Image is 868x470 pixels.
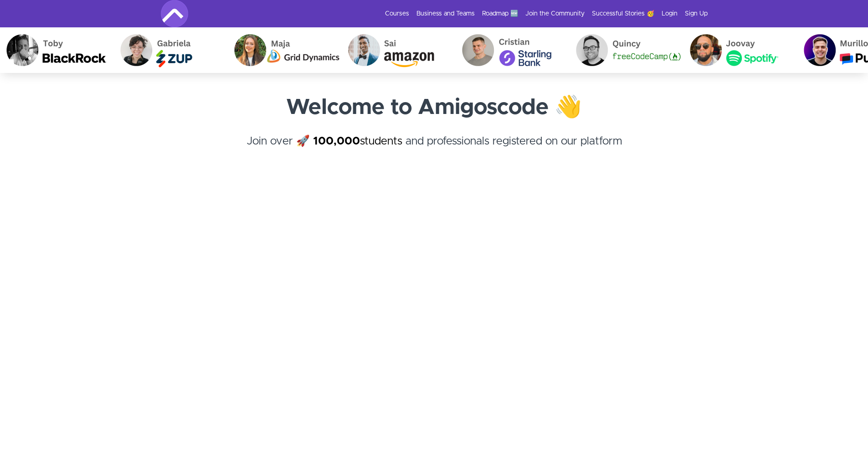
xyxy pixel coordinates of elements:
[385,9,409,18] a: Courses
[568,27,682,73] img: Quincy
[313,136,360,147] strong: 100,000
[226,27,340,73] img: Maja
[313,136,402,147] a: 100,000students
[482,9,518,18] a: Roadmap 🆕
[416,9,475,18] a: Business and Teams
[525,9,585,18] a: Join the Community
[682,27,796,73] img: Joovay
[286,97,582,119] strong: Welcome to Amigoscode 👋
[112,27,226,73] img: Gabriela
[592,9,654,18] a: Successful Stories 🥳
[340,27,454,73] img: Sai
[454,27,568,73] img: Cristian
[685,9,708,18] a: Sign Up
[161,133,708,166] h4: Join over 🚀 and professionals registered on our platform
[662,9,678,18] a: Login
